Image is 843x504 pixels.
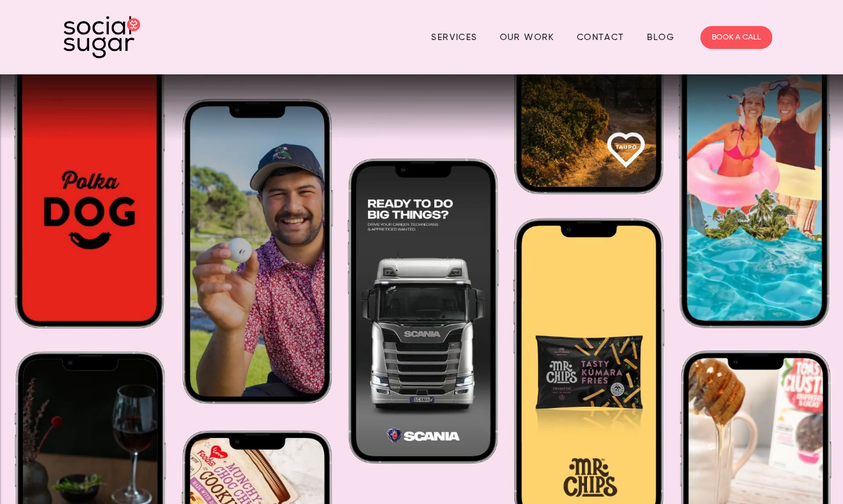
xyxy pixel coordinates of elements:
a: Contact [577,27,625,47]
img: SocialSugar [64,16,140,58]
a: Blog [647,27,675,47]
a: BOOK A CALL [700,26,772,49]
a: Services [431,27,477,47]
a: Our Work [500,27,555,47]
